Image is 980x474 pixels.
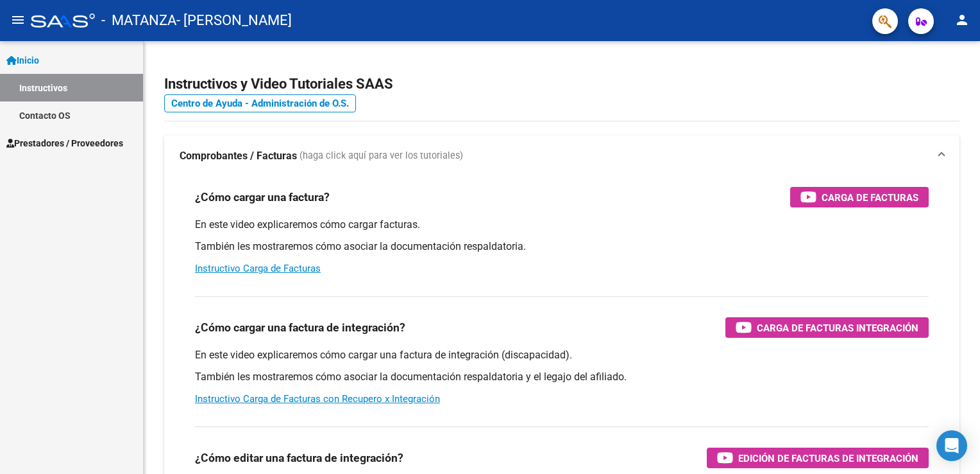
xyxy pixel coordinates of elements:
[195,348,929,362] p: En este video explicaremos cómo cargar una factura de integración (discapacidad).
[707,448,929,468] button: Edición de Facturas de integración
[176,6,292,35] span: - [PERSON_NAME]
[936,430,967,461] div: Open Intercom Messenger
[757,320,918,336] span: Carga de Facturas Integración
[195,218,929,232] p: En este video explicaremos cómo cargar facturas.
[195,370,929,384] p: También les mostraremos cómo asociar la documentación respaldatoria y el legajo del afiliado.
[180,149,297,163] strong: Comprobantes / Facturas
[195,240,929,254] p: También les mostraremos cómo asociar la documentación respaldatoria.
[10,12,26,28] mat-icon: menu
[195,263,321,274] a: Instructivo Carga de Facturas
[6,53,39,67] span: Inicio
[6,136,123,150] span: Prestadores / Proveedores
[790,187,929,207] button: Carga de Facturas
[164,72,959,96] h2: Instructivos y Video Tutoriales SAAS
[725,317,929,338] button: Carga de Facturas Integración
[738,450,918,466] span: Edición de Facturas de integración
[164,136,959,177] mat-expansion-panel-header: Comprobantes / Facturas (haga click aquí para ver los tutoriales)
[164,94,356,112] a: Centro de Ayuda - Administración de O.S.
[101,6,176,35] span: - MATANZA
[195,188,330,206] h3: ¿Cómo cargar una factura?
[300,149,463,163] span: (haga click aquí para ver los tutoriales)
[954,12,970,28] mat-icon: person
[822,189,918,206] span: Carga de Facturas
[195,393,440,405] a: Instructivo Carga de Facturas con Recupero x Integración
[195,449,403,467] h3: ¿Cómo editar una factura de integración?
[195,319,405,337] h3: ¿Cómo cargar una factura de integración?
